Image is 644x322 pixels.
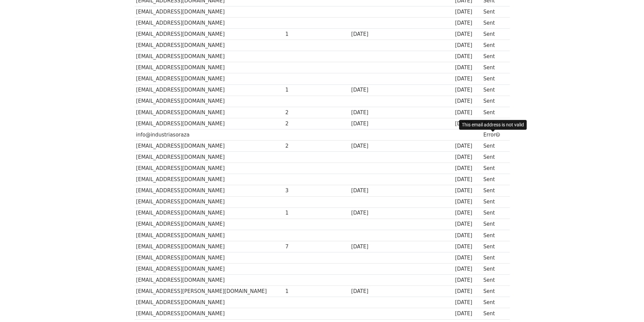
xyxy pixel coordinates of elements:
[135,29,284,40] td: [EMAIL_ADDRESS][DOMAIN_NAME]
[285,120,316,128] div: 2
[482,308,506,319] td: Sent
[135,141,284,152] td: [EMAIL_ADDRESS][DOMAIN_NAME]
[285,209,316,217] div: 1
[135,264,284,275] td: [EMAIL_ADDRESS][DOMAIN_NAME]
[135,308,284,319] td: [EMAIL_ADDRESS][DOMAIN_NAME]
[135,62,284,73] td: [EMAIL_ADDRESS][DOMAIN_NAME]
[285,30,316,38] div: 1
[455,64,480,72] div: [DATE]
[285,187,316,195] div: 3
[135,40,284,51] td: [EMAIL_ADDRESS][DOMAIN_NAME]
[135,207,284,219] td: [EMAIL_ADDRESS][DOMAIN_NAME]
[482,230,506,241] td: Sent
[482,264,506,275] td: Sent
[482,29,506,40] td: Sent
[455,288,480,295] div: [DATE]
[135,6,284,17] td: [EMAIL_ADDRESS][DOMAIN_NAME]
[135,252,284,263] td: [EMAIL_ADDRESS][DOMAIN_NAME]
[285,86,316,94] div: 1
[455,220,480,228] div: [DATE]
[351,86,401,94] div: [DATE]
[482,163,506,174] td: Sent
[455,232,480,240] div: [DATE]
[482,96,506,107] td: Sent
[482,275,506,286] td: Sent
[135,51,284,62] td: [EMAIL_ADDRESS][DOMAIN_NAME]
[135,118,284,129] td: [EMAIL_ADDRESS][DOMAIN_NAME]
[482,297,506,308] td: Sent
[455,276,480,284] div: [DATE]
[482,185,506,196] td: Sent
[455,86,480,94] div: [DATE]
[482,73,506,84] td: Sent
[135,275,284,286] td: [EMAIL_ADDRESS][DOMAIN_NAME]
[482,219,506,230] td: Sent
[455,265,480,273] div: [DATE]
[455,19,480,27] div: [DATE]
[455,310,480,318] div: [DATE]
[135,185,284,196] td: [EMAIL_ADDRESS][DOMAIN_NAME]
[135,196,284,207] td: [EMAIL_ADDRESS][DOMAIN_NAME]
[482,141,506,152] td: Sent
[135,18,284,29] td: [EMAIL_ADDRESS][DOMAIN_NAME]
[351,288,401,295] div: [DATE]
[482,18,506,29] td: Sent
[455,75,480,83] div: [DATE]
[482,107,506,118] td: Sent
[455,8,480,16] div: [DATE]
[135,96,284,107] td: [EMAIL_ADDRESS][DOMAIN_NAME]
[455,153,480,161] div: [DATE]
[455,109,480,117] div: [DATE]
[482,286,506,297] td: Sent
[610,290,644,322] div: Widget de chat
[135,286,284,297] td: [EMAIL_ADDRESS][PERSON_NAME][DOMAIN_NAME]
[285,288,316,295] div: 1
[482,40,506,51] td: Sent
[482,174,506,185] td: Sent
[285,142,316,150] div: 2
[135,230,284,241] td: [EMAIL_ADDRESS][DOMAIN_NAME]
[351,120,401,128] div: [DATE]
[455,198,480,206] div: [DATE]
[482,207,506,219] td: Sent
[482,84,506,96] td: Sent
[135,84,284,96] td: [EMAIL_ADDRESS][DOMAIN_NAME]
[351,187,401,195] div: [DATE]
[455,299,480,306] div: [DATE]
[135,163,284,174] td: [EMAIL_ADDRESS][DOMAIN_NAME]
[135,129,284,140] td: info@industriasoraza
[351,109,401,117] div: [DATE]
[351,209,401,217] div: [DATE]
[455,254,480,262] div: [DATE]
[135,297,284,308] td: [EMAIL_ADDRESS][DOMAIN_NAME]
[135,152,284,163] td: [EMAIL_ADDRESS][DOMAIN_NAME]
[455,30,480,38] div: [DATE]
[455,187,480,195] div: [DATE]
[482,252,506,263] td: Sent
[455,120,480,128] div: [DATE]
[455,142,480,150] div: [DATE]
[455,209,480,217] div: [DATE]
[135,219,284,230] td: [EMAIL_ADDRESS][DOMAIN_NAME]
[482,51,506,62] td: Sent
[482,62,506,73] td: Sent
[455,42,480,49] div: [DATE]
[351,243,401,251] div: [DATE]
[135,174,284,185] td: [EMAIL_ADDRESS][DOMAIN_NAME]
[455,176,480,183] div: [DATE]
[455,243,480,251] div: [DATE]
[351,142,401,150] div: [DATE]
[285,243,316,251] div: 7
[135,107,284,118] td: [EMAIL_ADDRESS][DOMAIN_NAME]
[135,241,284,252] td: [EMAIL_ADDRESS][DOMAIN_NAME]
[610,290,644,322] iframe: Chat Widget
[455,53,480,60] div: [DATE]
[482,129,506,140] td: Error
[455,165,480,172] div: [DATE]
[482,241,506,252] td: Sent
[482,152,506,163] td: Sent
[351,30,401,38] div: [DATE]
[482,6,506,17] td: Sent
[459,120,527,130] div: This email address is not valid
[135,73,284,84] td: [EMAIL_ADDRESS][DOMAIN_NAME]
